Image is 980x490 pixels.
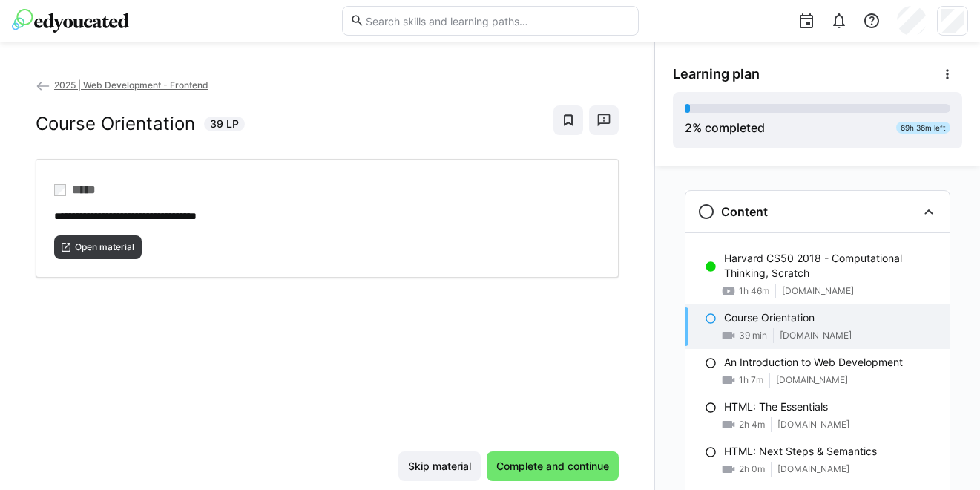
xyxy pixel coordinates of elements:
[487,451,619,481] button: Complete and continue
[685,120,692,135] span: 2
[777,419,849,431] span: [DOMAIN_NAME]
[673,66,760,82] span: Learning plan
[724,444,877,459] p: HTML: Next Steps & Semantics
[54,79,208,91] span: 2025 | Web Development - Frontend
[724,355,903,370] p: An Introduction to Web Development
[782,285,854,297] span: [DOMAIN_NAME]
[739,419,765,431] span: 2h 4m
[776,374,848,386] span: [DOMAIN_NAME]
[685,119,765,137] div: % completed
[73,241,136,253] span: Open material
[398,451,481,481] button: Skip material
[724,310,815,325] p: Course Orientation
[739,374,763,386] span: 1h 7m
[721,204,768,219] h3: Content
[210,117,239,131] span: 39 LP
[36,79,208,91] a: 2025 | Web Development - Frontend
[54,235,142,259] button: Open material
[724,251,938,281] p: Harvard CS50 2018 - Computational Thinking, Scratch
[364,14,630,27] input: Search skills and learning paths…
[36,113,195,135] h2: Course Orientation
[406,459,473,474] span: Skip material
[494,459,611,474] span: Complete and continue
[739,463,765,475] span: 2h 0m
[896,122,950,134] div: 69h 36m left
[724,399,828,414] p: HTML: The Essentials
[739,330,767,342] span: 39 min
[777,463,849,475] span: [DOMAIN_NAME]
[780,330,852,342] span: [DOMAIN_NAME]
[739,285,769,297] span: 1h 46m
